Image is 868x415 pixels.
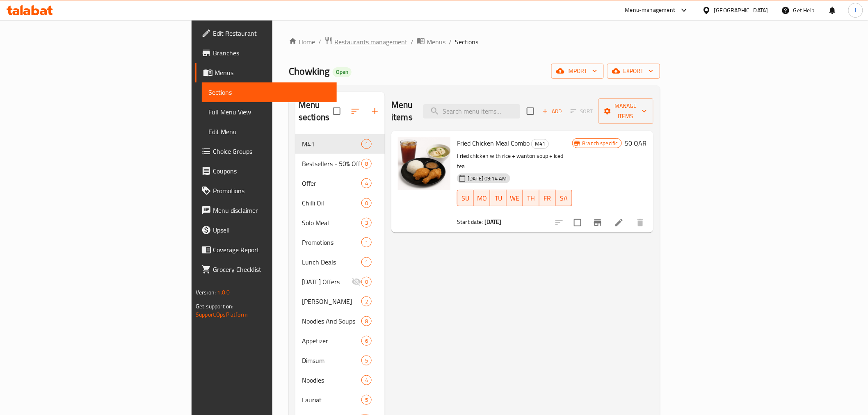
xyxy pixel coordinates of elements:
a: Branches [195,43,336,63]
a: Full Menu View [202,102,336,122]
p: Fried chicken with rice + wanton soup + iced tea [457,151,572,171]
span: Add item [539,105,565,118]
span: Branch specific [579,139,621,147]
a: Sections [202,82,336,102]
div: Chao-Fan [302,296,361,306]
div: items [361,237,372,247]
span: Chilli Oil [302,198,361,208]
button: SA [556,190,572,206]
span: Offer [302,178,361,188]
span: Select all sections [328,103,345,120]
div: items [361,277,372,287]
span: [DATE] 09:14 AM [464,175,510,182]
span: Edit Restaurant [213,28,330,38]
span: Fried Chicken Meal Combo [457,137,530,149]
a: Coverage Report [195,240,336,260]
span: SA [559,192,569,204]
span: 4 [362,180,371,187]
div: Noodles [302,375,361,385]
span: export [614,66,653,76]
a: Menu disclaimer [195,201,336,220]
span: Add [541,107,563,116]
div: items [361,356,372,365]
span: 5 [362,396,371,404]
span: WE [510,192,520,204]
span: Promotions [302,237,361,247]
div: Noodles4 [295,370,385,390]
span: Choice Groups [213,146,330,156]
div: items [361,218,372,228]
span: Dimsum [302,356,361,365]
a: Menus [417,36,445,47]
div: M41 [531,139,549,149]
div: [GEOGRAPHIC_DATA] [714,6,768,15]
span: Solo Meal [302,218,361,228]
span: Sections [208,87,330,97]
div: items [361,198,372,208]
button: TU [490,190,507,206]
a: Promotions [195,181,336,201]
span: Edit Menu [208,127,330,137]
span: 1 [362,258,371,266]
button: Branch-specific-item [588,213,608,233]
a: Upsell [195,220,336,240]
div: Lauriat5 [295,390,385,410]
div: items [361,257,372,267]
div: items [361,336,372,346]
button: FR [539,190,556,206]
button: SU [457,190,474,206]
button: MO [474,190,490,206]
span: 6 [362,337,371,345]
button: TH [523,190,539,206]
span: 4 [362,376,371,384]
a: Grocery Checklist [195,260,336,279]
div: Promotions1 [295,233,385,252]
span: Version: [196,287,216,298]
button: export [607,64,660,79]
div: M411 [295,134,385,154]
a: Restaurants management [324,36,407,47]
div: items [361,178,372,188]
span: Full Menu View [208,107,330,117]
input: search [423,104,520,119]
div: items [361,395,372,405]
span: Menu disclaimer [213,205,330,215]
b: [DATE] [484,217,502,227]
div: Menu-management [625,5,676,15]
div: Bestsellers - 50% Off On Selected Items8 [295,154,385,173]
span: TU [493,192,503,204]
span: Select section [522,103,539,120]
span: Sort sections [345,101,365,121]
a: Support.OpsPlatform [196,309,248,320]
span: Sections [455,37,478,47]
a: Edit menu item [614,218,624,228]
a: Coupons [195,161,336,181]
span: 8 [362,317,371,325]
a: Edit Menu [202,122,336,141]
span: Lunch Deals [302,257,361,267]
div: Bestsellers - 50% Off On Selected Items [302,159,361,169]
span: 1.0.0 [217,287,230,298]
div: Lunch Deals1 [295,252,385,272]
div: items [361,296,372,306]
span: Restaurants management [334,37,407,47]
span: 0 [362,199,371,207]
span: M41 [532,139,548,148]
button: Manage items [598,98,653,124]
div: Lauriat [302,395,361,405]
div: items [361,159,372,169]
div: Appetizer [302,336,361,346]
span: Coupons [213,166,330,176]
span: M41 [302,139,361,149]
span: [PERSON_NAME] [302,296,361,306]
button: delete [630,213,650,233]
div: Offer4 [295,173,385,193]
div: Solo Meal3 [295,213,385,233]
span: Coverage Report [213,245,330,255]
span: I [855,6,856,15]
h2: Menu items [391,99,413,123]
